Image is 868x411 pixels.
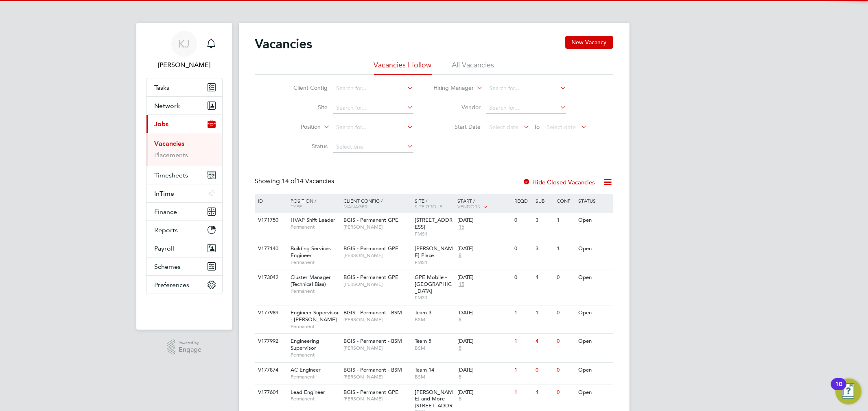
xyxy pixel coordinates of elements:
div: 0 [512,270,533,285]
span: [PERSON_NAME] [343,345,411,351]
span: Schemes [155,263,181,270]
label: Vendor [434,104,481,111]
input: Search for... [333,122,413,133]
div: 0 [533,363,555,378]
span: Permanent [291,288,339,294]
span: Building Services Engineer [291,245,331,259]
a: KJ[PERSON_NAME] [146,31,223,70]
span: BSM [415,316,453,323]
label: Client Config [281,84,328,91]
span: Reports [155,226,178,234]
div: [DATE] [457,338,510,345]
span: BGIS - Permanent - BSM [343,366,402,373]
span: Permanent [291,374,339,380]
h2: Vacancies [255,36,313,52]
span: 15 [457,224,466,231]
div: Showing [255,177,336,186]
label: Hide Closed Vacancies [523,178,595,186]
a: Powered byEngage [167,340,201,355]
span: FMS1 [415,259,453,266]
div: 1 [512,385,533,400]
span: BGIS - Permanent GPE [343,389,398,396]
span: 8 [457,316,463,323]
a: Placements [155,151,188,159]
div: Client Config / [341,194,413,213]
span: GPE Mobile - [GEOGRAPHIC_DATA] [415,274,452,294]
div: 0 [512,241,533,256]
div: 4 [533,334,555,349]
span: Payroll [155,244,175,252]
span: 14 of [282,177,297,185]
span: [PERSON_NAME] [343,281,411,288]
label: Site [281,104,328,111]
span: Engineer Supervisor - [PERSON_NAME] [291,309,339,323]
span: Permanent [291,396,339,402]
div: [DATE] [457,217,510,224]
button: Schemes [146,257,222,275]
span: BGIS - Permanent - BSM [343,309,402,316]
div: ID [256,194,285,208]
span: Team 5 [415,337,431,344]
div: Open [576,241,612,256]
span: FMS1 [415,231,453,237]
div: Open [576,305,612,320]
span: 8 [457,396,463,402]
span: [PERSON_NAME] Place [415,245,453,259]
span: 8 [457,374,463,381]
nav: Main navigation [136,23,232,330]
span: AC Engineer [291,366,321,373]
div: 1 [512,334,533,349]
label: Start Date [434,123,481,130]
div: Status [576,194,612,208]
div: Site / [413,194,455,213]
button: Jobs [146,115,222,133]
span: BGIS - Permanent - BSM [343,337,402,344]
input: Search for... [333,102,413,114]
span: Engage [179,346,201,353]
span: Kyle Johnson [146,60,223,70]
div: V177989 [256,305,285,320]
span: [PERSON_NAME] [343,374,411,380]
span: [PERSON_NAME] [343,316,411,323]
span: [STREET_ADDRESS] [415,216,453,230]
span: Site Group [415,203,442,210]
button: Reports [146,221,222,239]
button: New Vacancy [565,36,613,49]
div: 0 [555,363,576,378]
div: 0 [555,385,576,400]
div: V177992 [256,334,285,349]
div: 10 [835,384,842,395]
span: Network [155,102,180,110]
span: To [531,121,542,132]
span: Tasks [155,84,170,91]
button: InTime [146,184,222,202]
span: Manager [343,203,367,210]
span: Type [291,203,302,210]
div: Open [576,213,612,228]
div: V173042 [256,270,285,285]
div: Jobs [146,133,222,166]
span: Select date [547,123,576,131]
span: Lead Engineer [291,389,325,396]
span: Finance [155,208,177,216]
button: Network [146,97,222,115]
div: [DATE] [457,389,510,396]
input: Search for... [486,102,566,114]
span: Permanent [291,352,339,358]
span: Permanent [291,224,339,230]
label: Status [281,143,328,150]
div: 0 [555,305,576,320]
div: 1 [555,241,576,256]
span: Vendors [457,203,480,210]
span: Select date [489,123,518,131]
button: Payroll [146,239,222,257]
div: V171750 [256,213,285,228]
div: V177874 [256,363,285,378]
span: Team 3 [415,309,431,316]
img: fastbook-logo-retina.png [146,302,222,315]
span: Jobs [155,120,169,128]
span: Cluster Manager (Technical Bias) [291,274,331,288]
div: 4 [533,385,555,400]
div: Open [576,385,612,400]
a: Go to home page [146,302,223,315]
